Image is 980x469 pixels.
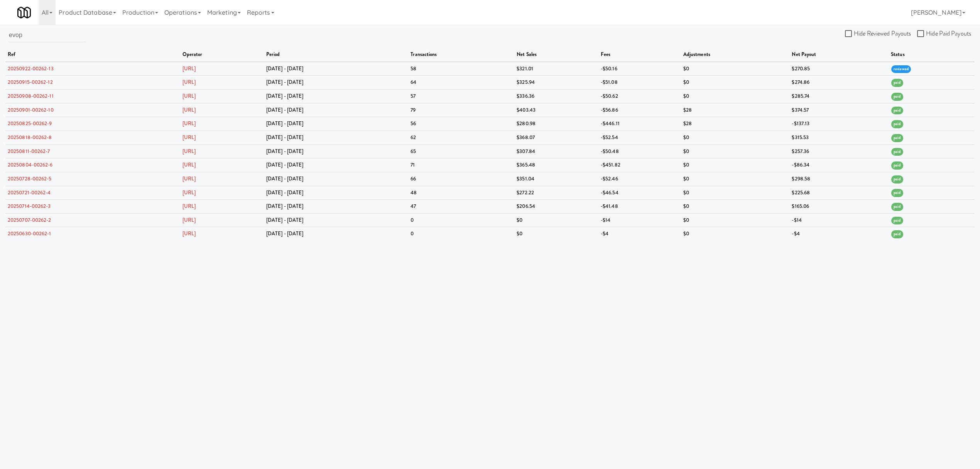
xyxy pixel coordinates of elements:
[891,189,903,197] span: paid
[515,131,599,144] td: $368.07
[790,200,889,214] td: $165.06
[790,172,889,186] td: $298.58
[9,28,86,42] input: Search by operator
[681,200,790,214] td: $0
[599,186,681,200] td: -$46.54
[515,200,599,214] td: $206.54
[515,213,599,227] td: $0
[8,161,53,168] a: 20250804-00262-6
[891,134,903,142] span: paid
[599,172,681,186] td: -$52.46
[264,103,409,117] td: [DATE] - [DATE]
[264,227,409,241] td: [DATE] - [DATE]
[182,175,196,182] a: [URL]
[599,158,681,172] td: -$451.82
[409,158,515,172] td: 71
[8,134,52,141] a: 20250818-00262-8
[845,28,911,39] label: Hide Reviewed Payouts
[264,172,409,186] td: [DATE] - [DATE]
[891,217,903,225] span: paid
[790,186,889,200] td: $225.68
[8,216,51,224] a: 20250707-00262-2
[790,158,889,172] td: -$86.34
[599,89,681,103] td: -$50.62
[790,131,889,144] td: $315.53
[409,117,515,131] td: 56
[409,186,515,200] td: 48
[599,103,681,117] td: -$56.86
[790,144,889,158] td: $257.36
[599,62,681,76] td: -$50.16
[409,200,515,214] td: 47
[790,117,889,131] td: -$137.13
[599,213,681,227] td: -$14
[681,117,790,131] td: $28
[8,148,50,155] a: 20250811-00262-7
[891,79,903,87] span: paid
[8,202,51,210] a: 20250714-00262-3
[182,202,196,210] a: [URL]
[599,144,681,158] td: -$50.48
[181,48,264,62] th: operator
[891,93,903,101] span: paid
[409,62,515,76] td: 58
[182,148,196,155] a: [URL]
[790,62,889,76] td: $270.85
[409,48,515,62] th: transactions
[790,48,889,62] th: net payout
[8,65,54,72] a: 20250922-00262-13
[8,175,52,182] a: 20250728-00262-5
[264,76,409,90] td: [DATE] - [DATE]
[8,106,54,114] a: 20250901-00262-10
[599,117,681,131] td: -$446.11
[515,158,599,172] td: $365.48
[409,213,515,227] td: 0
[409,131,515,144] td: 62
[8,189,51,196] a: 20250721-00262-4
[182,161,196,168] a: [URL]
[681,62,790,76] td: $0
[515,117,599,131] td: $280.98
[409,144,515,158] td: 65
[264,89,409,103] td: [DATE] - [DATE]
[182,189,196,196] a: [URL]
[515,89,599,103] td: $336.36
[891,65,911,73] span: reviewed
[182,134,196,141] a: [URL]
[409,76,515,90] td: 64
[515,62,599,76] td: $321.01
[8,120,52,127] a: 20250825-00262-9
[599,48,681,62] th: fees
[681,103,790,117] td: $28
[264,117,409,131] td: [DATE] - [DATE]
[845,31,854,37] input: Hide Reviewed Payouts
[681,172,790,186] td: $0
[681,186,790,200] td: $0
[182,78,196,86] a: [URL]
[917,31,926,37] input: Hide Paid Payouts
[917,28,971,39] label: Hide Paid Payouts
[8,78,53,86] a: 20250915-00262-12
[681,89,790,103] td: $0
[891,175,903,184] span: paid
[264,62,409,76] td: [DATE] - [DATE]
[264,200,409,214] td: [DATE] - [DATE]
[599,131,681,144] td: -$52.54
[264,144,409,158] td: [DATE] - [DATE]
[891,120,903,128] span: paid
[599,76,681,90] td: -$51.08
[515,227,599,241] td: $0
[17,6,31,19] img: Micromart
[891,203,903,211] span: paid
[409,172,515,186] td: 66
[515,172,599,186] td: $351.04
[681,48,790,62] th: adjustments
[515,48,599,62] th: net sales
[409,103,515,117] td: 79
[182,92,196,100] a: [URL]
[182,65,196,72] a: [URL]
[790,227,889,241] td: -$4
[790,103,889,117] td: $374.57
[891,107,903,115] span: paid
[891,148,903,156] span: paid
